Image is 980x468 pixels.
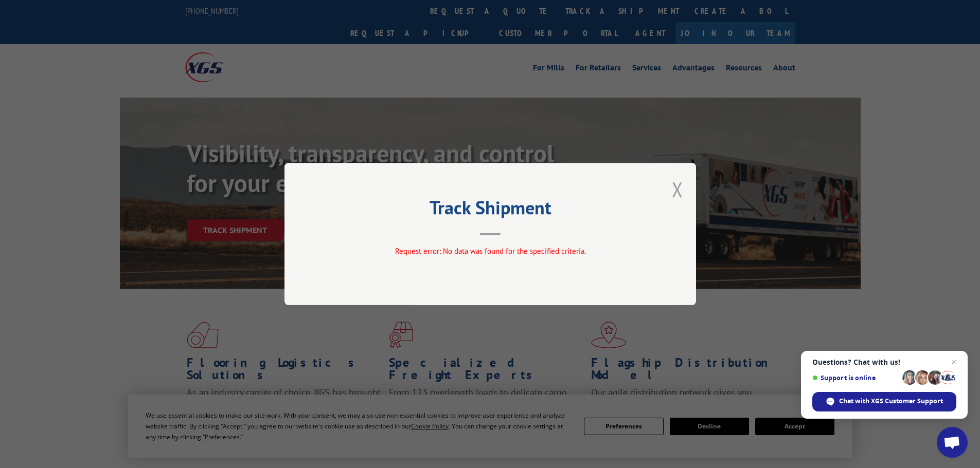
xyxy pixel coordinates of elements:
span: Support is online [812,374,899,382]
span: Request error: No data was found for the specified criteria. [395,246,585,256]
button: Close modal [672,176,683,203]
span: Chat with XGS Customer Support [812,392,956,411]
h2: Track Shipment [336,200,645,220]
a: Open chat [937,427,968,458]
span: Questions? Chat with us! [812,358,956,366]
span: Chat with XGS Customer Support [839,397,943,406]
